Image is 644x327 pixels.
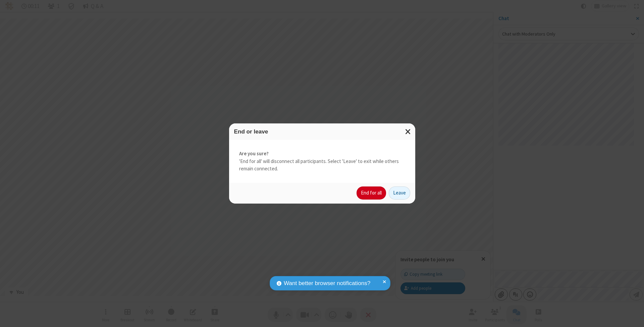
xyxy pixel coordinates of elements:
[239,150,405,158] strong: Are you sure?
[357,186,386,200] button: End for all
[229,140,415,183] div: 'End for all' will disconnect all participants. Select 'Leave' to exit while others remain connec...
[234,128,410,135] h3: End or leave
[389,186,410,200] button: Leave
[401,123,415,140] button: Close modal
[284,279,370,288] span: Want better browser notifications?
